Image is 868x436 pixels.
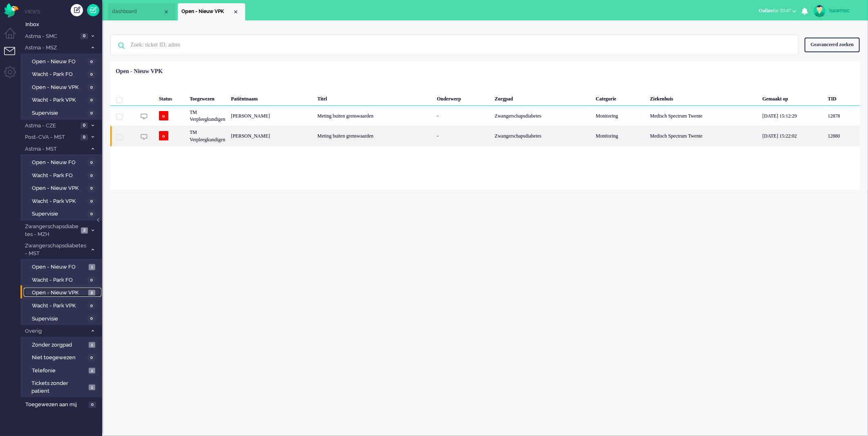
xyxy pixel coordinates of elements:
span: Open - Nieuw FO [32,159,86,167]
div: Monitoring [593,106,647,126]
a: Telefonie 1 [24,366,101,375]
span: 2 [88,290,95,296]
div: [DATE] 15:22:02 [760,126,825,146]
span: Wacht - Park FO [32,276,86,284]
span: Wacht - Park VPK [32,96,86,104]
div: TID [825,89,860,106]
div: isawmsc [829,7,860,15]
div: Ziekenhuis [647,89,760,106]
a: Zonder zorgpad 1 [24,340,101,349]
span: 0 [89,402,96,408]
div: Meting buiten grenswaarden [315,106,434,126]
div: 12878 [110,106,860,126]
li: Tickets menu [4,47,22,65]
span: 0 [88,71,95,78]
span: 0 [88,355,95,361]
span: Open - Nieuw FO [32,263,87,271]
a: Wacht - Park VPK 0 [24,95,101,104]
div: [PERSON_NAME] [228,106,314,126]
div: TM Verpleegkundigen [187,106,228,126]
img: flow_omnibird.svg [4,3,18,18]
li: Onlinefor 00:47 [754,2,801,20]
span: o [159,131,168,140]
span: Niet toegewezen [32,354,86,362]
a: Inbox [24,20,102,29]
button: Onlinefor 00:47 [754,5,801,17]
a: Supervisie 0 [24,209,101,218]
span: dashboard [112,8,163,15]
span: 0 [88,198,95,205]
span: 1 [89,368,95,374]
span: Open - Nieuw VPK [32,185,86,192]
a: Open - Nieuw VPK 2 [24,288,101,297]
span: Supervisie [32,315,86,323]
span: 0 [88,185,95,191]
div: Categorie [593,89,647,106]
span: Toegewezen aan mij [25,401,86,409]
span: 0 [88,211,95,217]
a: Wacht - Park FO 0 [24,275,101,284]
span: 0 [88,110,95,116]
a: Wacht - Park FO 0 [24,69,101,78]
div: Zwangerschapsdiabetes [492,106,593,126]
span: Open - Nieuw FO [32,58,86,66]
span: Astma - CZE [24,122,78,130]
div: TM Verpleegkundigen [187,126,228,146]
span: 1 [89,342,95,348]
span: Wacht - Park VPK [32,198,86,205]
a: Open - Nieuw FO 0 [24,158,101,167]
span: Astma - MST [24,145,87,153]
div: Onderwerp [434,89,492,106]
div: Meting buiten grenswaarden [315,126,434,146]
a: Niet toegewezen 0 [24,353,101,362]
span: 0 [88,59,95,65]
span: Supervisie [32,109,86,117]
div: Medisch Spectrum Twente [647,126,760,146]
span: Wacht - Park FO [32,172,86,180]
a: Omnidesk [4,5,18,11]
div: 12878 [825,106,860,126]
a: Wacht - Park FO 0 [24,171,101,180]
span: 1 [89,385,95,391]
div: Status [156,89,187,106]
span: 0 [88,303,95,309]
input: Zoek: ticket ID, adres [124,35,787,55]
div: Geavanceerd zoeken [805,38,860,52]
a: Wacht - Park VPK 0 [24,301,101,310]
span: Online [759,8,773,13]
div: - [434,106,492,126]
a: Quick Ticket [87,4,99,16]
span: Open - Nieuw VPK [32,84,86,91]
img: avatar [814,5,826,17]
span: Astma - MSZ [24,44,87,52]
div: [DATE] 15:12:29 [760,106,825,126]
div: Open - Nieuw VPK [116,67,163,76]
span: Zonder zorgpad [32,341,87,349]
a: Open - Nieuw FO 0 [24,57,101,66]
li: Views [25,8,102,15]
span: Open - Nieuw VPK [181,8,233,15]
div: Close tab [163,9,170,15]
li: Dashboard [108,3,176,20]
span: Overig [24,327,87,335]
a: Tickets zonder patient 1 [24,378,101,395]
a: Open - Nieuw FO 1 [24,262,101,271]
div: Toegewezen [187,89,228,106]
span: Inbox [25,21,102,29]
span: 0 [81,134,88,140]
div: Zwangerschapsdiabetes [492,126,593,146]
span: Supervisie [32,210,86,218]
span: 1 [89,264,95,270]
div: Creëer ticket [71,4,83,16]
span: Post-CVA - MST [24,133,78,141]
img: ic_chat_grey.svg [141,113,148,120]
span: 0 [88,97,95,103]
div: Zorgpad [492,89,593,106]
span: Open - Nieuw VPK [32,289,86,297]
div: 12880 [110,126,860,146]
span: 2 [81,227,88,234]
span: 0 [88,160,95,166]
span: 0 [88,277,95,283]
span: for 00:47 [759,8,791,13]
a: Wacht - Park VPK 0 [24,196,101,205]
